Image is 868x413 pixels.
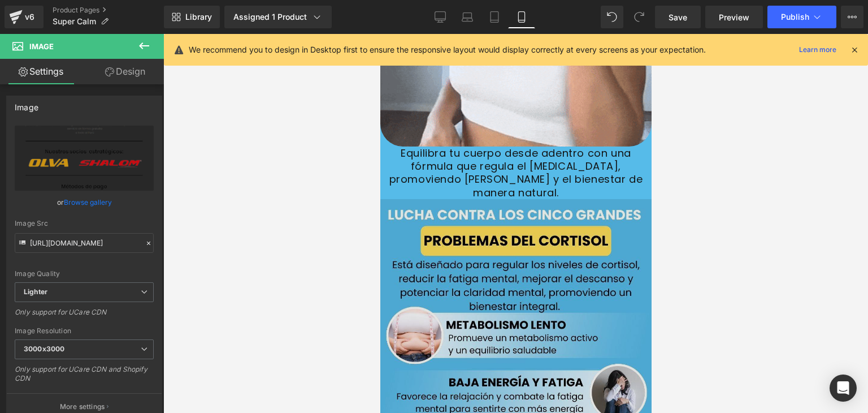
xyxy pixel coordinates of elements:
[781,12,809,21] span: Publish
[24,287,47,296] b: Lighter
[767,6,836,28] button: Publish
[5,6,44,28] a: v6
[15,196,154,208] div: or
[84,59,166,84] a: Design
[64,192,112,212] a: Browse gallery
[185,12,212,22] span: Library
[601,6,623,28] button: Undo
[233,11,323,23] div: Assigned 1 Product
[628,6,650,28] button: Redo
[481,6,508,28] a: Tablet
[29,42,54,51] span: Image
[15,308,154,324] div: Only support for UCare CDN
[189,44,706,56] p: We recommend you to design in Desktop first to ensure the responsive layout would display correct...
[15,327,154,335] div: Image Resolution
[427,6,454,28] a: Desktop
[15,233,154,253] input: Link
[23,10,37,24] div: v6
[508,6,535,28] a: Mobile
[164,6,220,28] a: New Library
[53,17,96,26] span: Super Calm
[841,6,863,28] button: More
[15,220,154,227] div: Image Src
[454,6,481,28] a: Laptop
[669,11,687,23] span: Save
[705,6,763,28] a: Preview
[15,96,38,112] div: Image
[15,365,154,390] div: Only support for UCare CDN and Shopify CDN
[9,112,263,166] font: Equilibra tu cuerpo desde adentro con una fórmula que regula el [MEDICAL_DATA], promoviendo [PERS...
[60,402,105,412] p: More settings
[795,43,841,57] a: Learn more
[53,6,164,15] a: Product Pages
[15,270,154,278] div: Image Quality
[830,375,857,402] div: Open Intercom Messenger
[719,11,749,23] span: Preview
[24,345,64,353] b: 3000x3000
